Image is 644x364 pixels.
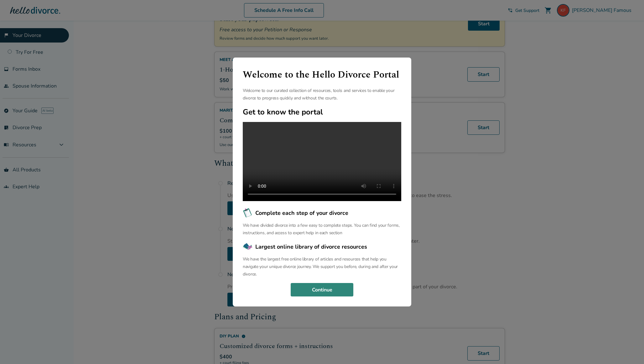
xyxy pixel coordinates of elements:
p: We have the largest free online library of articles and resources that help you navigate your uni... [243,255,401,278]
span: Complete each step of your divorce [255,209,348,217]
iframe: Chat Widget [613,334,644,364]
img: Largest online library of divorce resources [243,242,253,252]
button: Continue [291,283,353,297]
p: We have divided divorce into a few easy to complete steps. You can find your forms, instructions,... [243,222,401,237]
span: Largest online library of divorce resources [255,243,367,251]
h1: Welcome to the Hello Divorce Portal [243,68,401,82]
h2: Get to know the portal [243,107,401,117]
p: Welcome to our curated collection of resources, tools and services to enable your divorce to prog... [243,87,401,102]
img: Complete each step of your divorce [243,208,253,218]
